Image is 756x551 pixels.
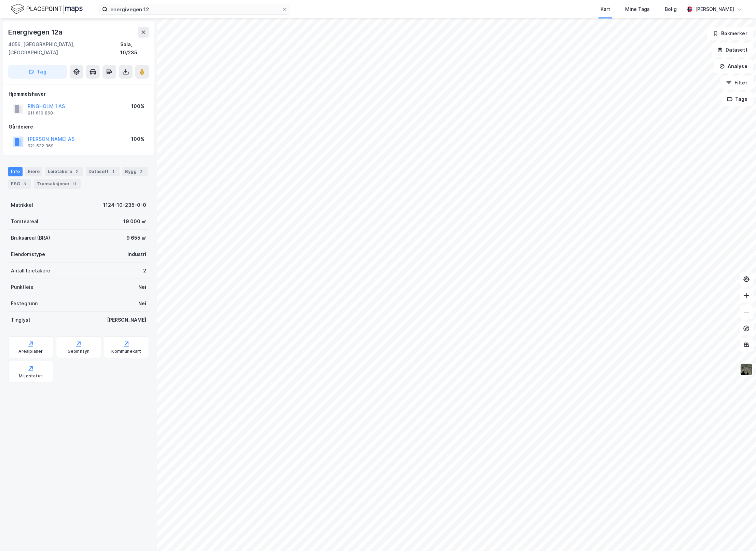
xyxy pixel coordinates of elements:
div: Nei [138,299,146,308]
div: Eiere [25,167,42,176]
button: Tag [8,65,67,79]
div: 19 000 ㎡ [123,217,146,226]
div: 100% [131,135,145,143]
div: 1124-10-235-0-0 [103,201,146,209]
div: [PERSON_NAME] [107,316,146,324]
div: Tinglyst [11,316,30,324]
button: Bokmerker [707,27,753,40]
div: Kart [601,5,610,13]
div: Gårdeiere [9,123,149,131]
div: Chatt-widget [722,518,756,551]
div: Punktleie [11,283,33,291]
div: Kommunekart [111,349,141,354]
div: 9 655 ㎡ [126,234,146,242]
img: logo.f888ab2527a4732fd821a326f86c7f29.svg [11,3,83,15]
div: 100% [131,102,145,110]
div: Miljøstatus [19,373,43,379]
div: Antall leietakere [11,267,50,275]
div: ESG [8,179,31,189]
div: 2 [73,168,80,175]
div: 921 532 369 [28,143,54,149]
div: Leietakere [45,167,83,176]
div: Bolig [665,5,677,13]
input: Søk på adresse, matrikkel, gårdeiere, leietakere eller personer [108,4,282,14]
div: [PERSON_NAME] [695,5,734,13]
div: Hjemmelshaver [9,90,149,98]
div: 2 [138,168,145,175]
div: 911 610 868 [28,110,53,116]
div: Bruksareal (BRA) [11,234,50,242]
button: Analyse [714,59,753,73]
div: 1 [110,168,117,175]
div: Info [8,167,23,176]
iframe: Chat Widget [722,518,756,551]
img: 9k= [740,363,753,376]
div: Matrikkel [11,201,33,209]
button: Tags [721,92,753,106]
div: Bygg [122,167,148,176]
div: Nei [138,283,146,291]
div: Datasett [86,167,120,176]
div: Transaksjoner [34,179,81,189]
button: Filter [720,76,753,90]
div: Tomteareal [11,217,38,226]
div: Industri [127,250,146,258]
div: Festegrunn [11,299,38,308]
div: 2 [143,267,146,275]
div: Geoinnsyn [68,349,90,354]
div: 11 [71,180,78,187]
div: Eiendomstype [11,250,45,258]
div: 4056, [GEOGRAPHIC_DATA], [GEOGRAPHIC_DATA] [8,40,120,57]
div: 3 [22,180,28,187]
div: Mine Tags [625,5,650,13]
div: Energivegen 12a [8,27,64,38]
div: Sola, 10/235 [120,40,149,57]
button: Datasett [712,43,753,57]
div: Arealplaner [18,349,43,354]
